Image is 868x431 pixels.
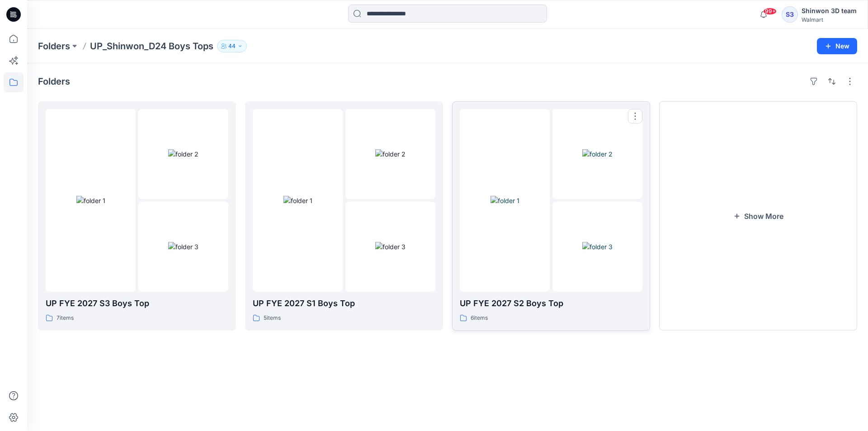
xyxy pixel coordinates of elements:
[452,101,650,331] a: folder 1folder 2folder 3UP FYE 2027 S2 Boys Top6items
[817,38,857,54] button: New
[375,242,406,251] img: folder 3
[168,149,198,159] img: folder 2
[38,101,236,331] a: folder 1folder 2folder 3UP FYE 2027 S3 Boys Top7items
[217,40,247,52] button: 44
[802,16,857,23] div: Walmart
[582,149,613,159] img: folder 2
[228,41,236,51] p: 44
[782,6,798,23] div: S3
[264,313,281,323] p: 5 items
[57,313,74,323] p: 7 items
[38,40,70,52] a: Folders
[46,297,228,310] p: UP FYE 2027 S3 Boys Top
[802,5,857,16] div: Shinwon 3D team
[245,101,443,331] a: folder 1folder 2folder 3UP FYE 2027 S1 Boys Top5items
[763,8,777,15] span: 99+
[283,196,312,205] img: folder 1
[460,297,642,310] p: UP FYE 2027 S2 Boys Top
[253,297,435,310] p: UP FYE 2027 S1 Boys Top
[168,242,198,251] img: folder 3
[375,149,406,159] img: folder 2
[582,242,613,251] img: folder 3
[90,40,213,52] p: UP_Shinwon_D24 Boys Tops
[471,313,488,323] p: 6 items
[76,196,105,205] img: folder 1
[38,76,70,87] h4: Folders
[491,196,519,205] img: folder 1
[659,101,857,331] button: Show More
